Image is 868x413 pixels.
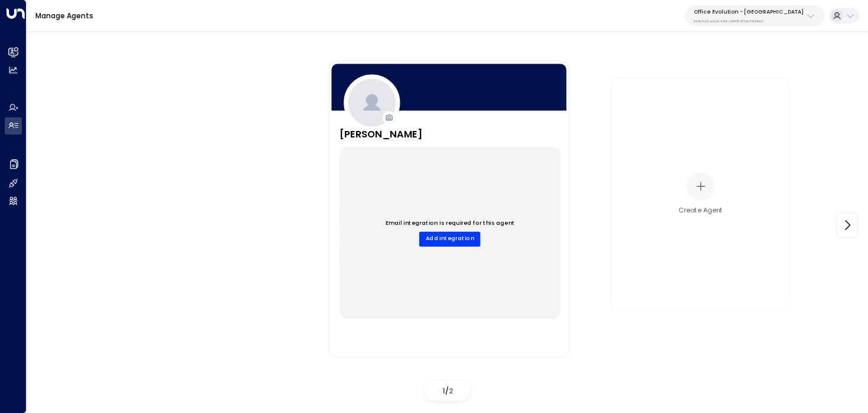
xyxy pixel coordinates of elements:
div: / [425,381,469,401]
div: Create Agent [678,205,723,215]
span: 1 [442,386,445,396]
p: 541b7cf3-e9a3-430f-a848-67ab73021fe0 [694,19,804,24]
a: Manage Agents [35,11,93,21]
button: Add Integration [419,231,481,246]
p: Office Evolution - [GEOGRAPHIC_DATA] [694,8,804,15]
h3: [PERSON_NAME] [339,127,422,141]
p: Email integration is required for this agent [385,219,514,227]
span: 2 [449,386,453,396]
button: Office Evolution - [GEOGRAPHIC_DATA]541b7cf3-e9a3-430f-a848-67ab73021fe0 [685,5,824,26]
